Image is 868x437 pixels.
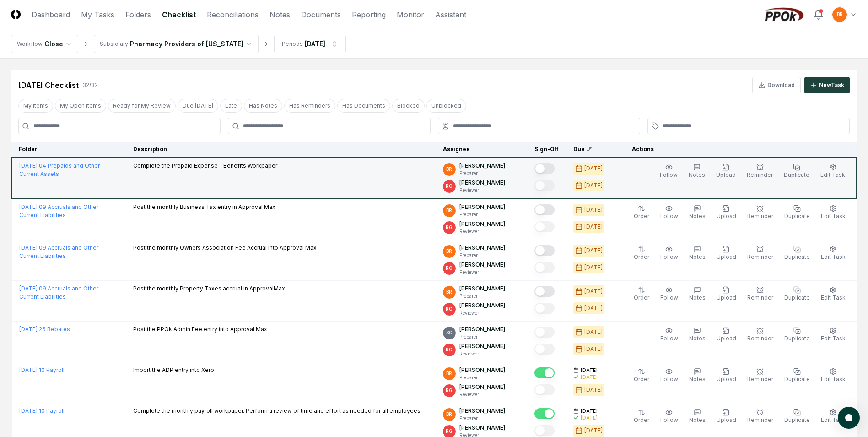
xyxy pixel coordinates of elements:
div: 32 / 32 [82,81,98,89]
span: Upload [717,335,736,342]
span: Reminder [747,294,773,301]
span: Order [634,416,649,423]
span: Duplicate [784,213,810,219]
p: Preparer [459,415,505,422]
p: [PERSON_NAME] [459,366,505,374]
p: [PERSON_NAME] [459,383,505,391]
button: Mark complete [534,303,555,314]
button: Upload [715,203,738,222]
span: Notes [689,253,706,260]
div: [DATE] [584,181,603,190]
button: Edit Task [819,284,847,304]
button: Mark complete [534,163,555,174]
span: Order [634,376,649,382]
span: Duplicate [784,376,810,382]
p: Preparer [459,211,505,218]
p: Post the monthly Property Taxes accrual in ApprovalMax [133,284,285,293]
a: Folders [125,9,151,20]
span: Reminder [747,376,773,382]
span: Edit Task [821,416,846,423]
span: RG [446,224,453,231]
span: Upload [716,171,736,178]
button: Has Notes [244,99,282,113]
button: Order [632,244,651,263]
button: atlas-launcher [838,407,860,429]
button: Edit Task [819,325,847,344]
button: Edit Task [819,162,847,181]
a: Checklist [162,9,196,20]
th: Sign-Off [527,142,566,158]
button: Follow [658,366,680,385]
a: [DATE]:04 Prepaids and Other Current Assets [19,162,100,177]
div: [DATE] [581,374,598,381]
button: Follow [658,407,680,426]
button: Duplicate [782,366,812,385]
span: Upload [717,376,736,382]
span: Follow [660,335,678,342]
button: Mark complete [534,344,555,355]
a: Dashboard [32,9,70,20]
span: Upload [717,253,736,260]
span: RG [446,183,453,190]
button: Mark complete [534,367,555,378]
button: Mark complete [534,180,555,191]
button: Upload [715,244,738,263]
button: Reminder [745,366,775,385]
div: Periods [282,40,303,48]
span: Edit Task [821,213,846,219]
button: Edit Task [819,366,847,385]
button: Mark complete [534,384,555,395]
span: BR [446,289,452,295]
span: RG [446,387,453,394]
span: RG [446,346,453,353]
nav: breadcrumb [11,35,346,53]
button: My Open Items [55,99,106,113]
p: [PERSON_NAME] [459,261,505,269]
button: Mark complete [534,221,555,232]
span: [DATE] : [19,366,39,373]
span: Follow [660,376,678,382]
span: Notes [689,335,706,342]
span: RG [446,428,453,435]
span: BR [446,248,452,255]
span: Notes [689,416,706,423]
p: Preparer [459,374,505,381]
p: Reviewer [459,310,505,317]
img: PPOk logo [762,7,806,22]
button: Mark complete [534,408,555,419]
button: Reminder [745,203,775,222]
button: My Items [18,99,53,113]
p: [PERSON_NAME] [459,203,505,211]
span: Follow [660,294,678,301]
span: [DATE] [581,367,598,374]
button: Ready for My Review [108,99,176,113]
button: Order [632,407,651,426]
button: Upload [715,407,738,426]
span: Follow [660,253,678,260]
p: Import the ADP entry into Xero [133,366,214,374]
button: Upload [715,284,738,304]
button: Mark complete [534,327,555,338]
span: Edit Task [821,253,846,260]
div: Due [573,145,610,153]
div: [DATE] [584,328,603,336]
a: [DATE]:09 Accruals and Other Current Liabilities [19,203,98,218]
button: Notes [687,203,707,222]
button: Upload [715,325,738,344]
span: Upload [717,416,736,423]
div: [DATE] [584,426,603,435]
span: Duplicate [784,253,810,260]
a: [DATE]:10 Payroll [19,366,65,373]
p: Reviewer [459,228,505,235]
span: Notes [689,294,706,301]
button: Mark complete [534,245,555,256]
p: [PERSON_NAME] [459,407,505,415]
span: Order [634,294,649,301]
span: Edit Task [821,335,846,342]
div: [DATE] [584,246,603,255]
span: [DATE] : [19,326,39,333]
span: BR [446,207,452,214]
p: [PERSON_NAME] [459,301,505,310]
button: Follow [658,203,680,222]
span: RG [446,265,453,272]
